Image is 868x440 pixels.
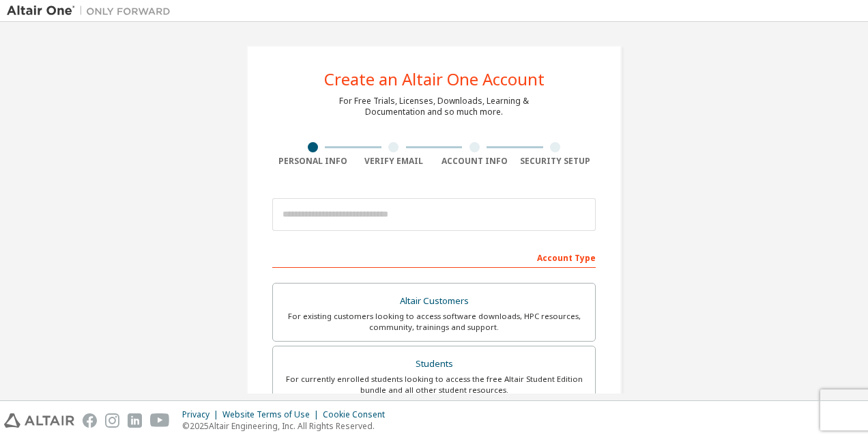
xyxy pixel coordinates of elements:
div: For existing customers looking to access software downloads, HPC resources, community, trainings ... [281,311,587,333]
div: Privacy [182,409,222,420]
p: © 2025 Altair Engineering, Inc. All Rights Reserved. [182,420,393,432]
div: Account Type [272,246,596,268]
div: Personal Info [272,156,353,167]
div: Website Terms of Use [222,409,323,420]
div: For currently enrolled students looking to access the free Altair Student Edition bundle and all ... [281,374,587,396]
div: Students [281,355,587,374]
div: Altair Customers [281,292,587,311]
div: For Free Trials, Licenses, Downloads, Learning & Documentation and so much more. [339,96,529,118]
div: Account Info [434,156,515,167]
div: Security Setup [515,156,596,167]
div: Verify Email [353,156,435,167]
img: youtube.svg [150,413,170,428]
img: altair_logo.svg [4,413,74,428]
img: linkedin.svg [128,413,142,428]
div: Cookie Consent [323,409,393,420]
img: Altair One [7,4,177,18]
img: facebook.svg [83,413,97,428]
img: instagram.svg [105,413,119,428]
div: Create an Altair One Account [324,71,545,87]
